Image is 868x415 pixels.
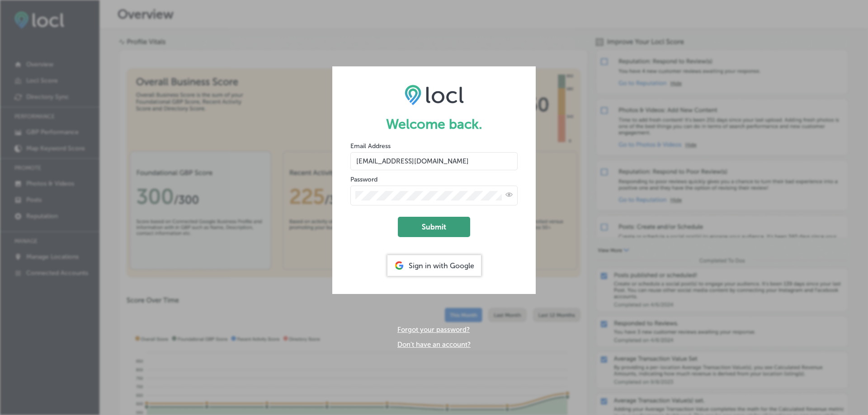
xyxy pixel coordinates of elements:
[387,255,481,276] div: Sign in with Google
[350,176,377,183] label: Password
[398,217,470,237] button: Submit
[350,116,518,132] h1: Welcome back.
[397,326,470,334] a: Forgot your password?
[397,340,471,349] a: Don't have an account?
[405,84,464,105] img: LOCL logo
[350,142,391,150] label: Email Address
[505,191,513,200] span: Toggle password visibility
